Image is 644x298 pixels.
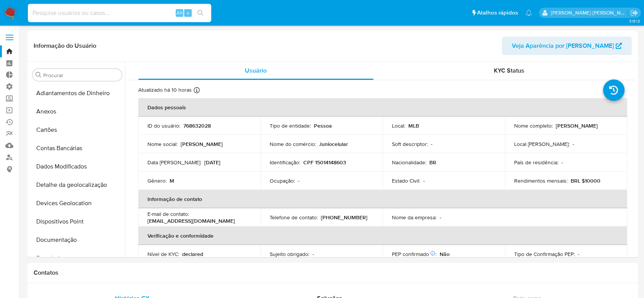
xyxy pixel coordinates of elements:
[183,122,211,129] p: 768632028
[270,251,309,258] p: Sujeito obrigado :
[182,251,203,258] p: declared
[28,8,211,18] input: Pesquise usuários ou casos...
[29,231,125,249] button: Documentação
[34,42,96,50] h1: Informação do Usuário
[630,9,638,17] a: Sair
[29,121,125,139] button: Cartões
[270,214,318,221] p: Telefone de contato :
[512,37,614,55] span: Veja Aparência por [PERSON_NAME]
[181,141,223,147] p: [PERSON_NAME]
[298,177,299,184] p: -
[514,251,575,258] p: Tipo de Confirmação PEP :
[147,251,179,258] p: Nível de KYC :
[138,86,192,94] p: Atualizado há 10 horas
[477,9,518,17] span: Atalhos rápidos
[29,212,125,231] button: Dispositivos Point
[573,141,574,147] p: -
[138,227,627,245] th: Verificação e conformidade
[29,194,125,212] button: Devices Geolocation
[423,177,425,184] p: -
[494,66,524,75] span: KYC Status
[392,122,405,129] p: Local :
[187,9,189,16] span: s
[176,9,183,16] span: Alt
[526,10,532,16] a: Notificações
[408,122,419,129] p: MLB
[29,139,125,157] button: Contas Bancárias
[502,37,632,55] button: Veja Aparência por [PERSON_NAME]
[312,251,314,258] p: -
[29,176,125,194] button: Detalhe da geolocalização
[193,8,208,18] button: search-icon
[440,214,441,221] p: -
[147,122,180,129] p: ID do usuário :
[147,217,235,224] p: [EMAIL_ADDRESS][DOMAIN_NAME]
[34,269,632,277] h1: Contatos
[270,122,311,129] p: Tipo de entidade :
[578,251,579,258] p: -
[138,190,627,208] th: Informação de contato
[270,177,295,184] p: Ocupação :
[514,177,568,184] p: Rendimentos mensais :
[138,98,627,117] th: Dados pessoais
[29,102,125,121] button: Anexos
[571,177,600,184] p: BRL $10000
[392,159,426,166] p: Nacionalidade :
[561,159,563,166] p: -
[29,84,125,102] button: Adiantamentos de Dinheiro
[556,122,598,129] p: [PERSON_NAME]
[36,72,42,78] button: Procurar
[514,122,553,129] p: Nome completo :
[392,214,437,221] p: Nome da empresa :
[245,66,267,75] span: Usuário
[392,251,437,258] p: PEP confirmado :
[321,214,367,221] p: [PHONE_NUMBER]
[270,159,300,166] p: Identificação :
[440,251,450,258] p: Não
[314,122,332,129] p: Pessoa
[270,141,316,147] p: Nome do comércio :
[147,177,167,184] p: Gênero :
[551,9,628,16] p: andrea.asantos@mercadopago.com.br
[43,72,119,79] input: Procurar
[429,159,436,166] p: BR
[29,157,125,176] button: Dados Modificados
[147,211,189,217] p: E-mail de contato :
[392,177,420,184] p: Estado Civil :
[319,141,348,147] p: Juniocelular
[147,159,201,166] p: Data [PERSON_NAME] :
[303,159,346,166] p: CPF 15014148603
[29,249,125,267] button: Empréstimos
[514,141,570,147] p: Local [PERSON_NAME] :
[170,177,174,184] p: M
[147,141,178,147] p: Nome social :
[392,141,428,147] p: Soft descriptor :
[204,159,220,166] p: [DATE]
[431,141,432,147] p: -
[514,159,558,166] p: País de residência :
